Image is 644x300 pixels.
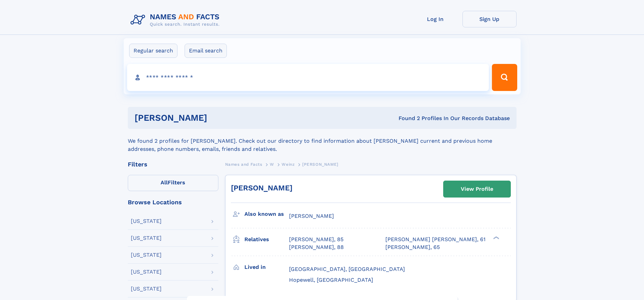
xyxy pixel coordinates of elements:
span: [PERSON_NAME] [302,162,338,167]
label: Regular search [129,44,177,58]
input: search input [127,64,489,91]
div: Found 2 Profiles In Our Records Database [303,115,510,122]
a: [PERSON_NAME], 85 [289,236,343,243]
h3: Also known as [244,208,289,220]
a: Log In [408,11,462,27]
a: [PERSON_NAME] [PERSON_NAME], 61 [385,236,485,243]
button: Search Button [492,64,517,91]
span: All [161,179,168,186]
div: We found 2 profiles for [PERSON_NAME]. Check out our directory to find information about [PERSON_... [128,129,517,153]
span: Hopewell, [GEOGRAPHIC_DATA] [289,277,373,283]
span: Weinz [282,162,294,167]
div: [US_STATE] [131,252,162,258]
a: Names and Facts [225,160,262,168]
label: Email search [185,44,227,58]
h3: Lived in [244,261,289,273]
label: Filters [128,175,218,191]
a: [PERSON_NAME], 65 [385,244,440,251]
div: [US_STATE] [131,269,162,275]
h3: Relatives [244,234,289,245]
div: ❯ [492,236,500,240]
a: [PERSON_NAME] [231,184,292,192]
span: W [270,162,274,167]
a: View Profile [444,181,510,197]
a: Sign Up [462,11,517,27]
img: Logo Names and Facts [128,11,225,29]
div: [US_STATE] [131,235,162,241]
h1: [PERSON_NAME] [135,114,303,122]
span: [PERSON_NAME] [289,213,334,219]
span: [GEOGRAPHIC_DATA], [GEOGRAPHIC_DATA] [289,266,405,272]
div: [US_STATE] [131,286,162,292]
div: [US_STATE] [131,218,162,224]
a: W [270,160,274,168]
a: [PERSON_NAME], 88 [289,244,344,251]
a: Weinz [282,160,294,168]
div: View Profile [461,181,493,197]
div: Filters [128,161,218,167]
div: Browse Locations [128,199,218,205]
